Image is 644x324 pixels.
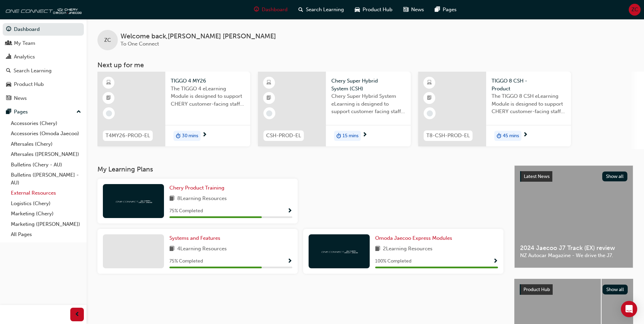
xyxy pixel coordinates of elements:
[3,3,81,16] a: oneconnect
[75,310,80,319] span: prev-icon
[287,258,292,265] span: Show Progress
[375,257,411,265] span: 100 % Completed
[6,82,11,88] span: car-icon
[523,287,550,292] span: Product Hub
[492,77,566,92] span: TIGGO 8 CSH - Product
[403,5,408,14] span: news-icon
[169,245,174,253] span: book-icon
[331,92,405,115] span: Chery Super Hybrid System eLearning is designed to support customer facing staff with the underst...
[523,132,528,138] span: next-icon
[493,258,498,265] span: Show Progress
[14,94,27,102] div: News
[375,234,455,242] a: Omoda Jaecoo Express Modules
[3,37,84,50] a: My Team
[603,285,628,294] button: Show all
[8,198,84,209] a: Logistics (Chery)
[293,3,349,17] a: search-iconSearch Learning
[629,4,641,16] button: ZC
[320,248,358,254] img: oneconnect
[106,110,112,116] span: learningRecordVerb_NONE-icon
[87,61,644,69] h3: Next up for me
[8,209,84,219] a: Marketing (Chery)
[169,184,227,192] a: Chery Product Training
[266,78,271,87] span: learningResourceType_ELEARNING-icon
[427,94,432,103] span: booktick-icon
[427,110,433,116] span: learningRecordVerb_NONE-icon
[3,106,84,118] button: Pages
[169,257,203,265] span: 75 % Completed
[427,78,432,87] span: learningResourceType_ELEARNING-icon
[14,67,52,75] div: Search Learning
[287,208,292,214] span: Show Progress
[3,51,84,63] a: Analytics
[429,3,462,17] a: pages-iconPages
[3,23,84,36] a: Dashboard
[177,245,227,253] span: 4 Learning Resources
[443,6,457,14] span: Pages
[520,284,628,295] a: Product HubShow all
[355,5,360,14] span: car-icon
[336,131,341,140] span: duration-icon
[266,110,272,116] span: learningRecordVerb_NONE-icon
[298,5,303,14] span: search-icon
[6,40,11,47] span: people-icon
[115,198,152,204] img: oneconnect
[6,26,11,33] span: guage-icon
[343,132,358,140] span: 15 mins
[8,128,84,139] a: Accessories (Omoda Jaecoo)
[97,72,250,146] a: T4MY26-PROD-ELTIGGO 4 MY26The TIGGO 4 eLearning Module is designed to support CHERY customer-faci...
[8,118,84,129] a: Accessories (Chery)
[76,108,81,116] span: up-icon
[349,3,398,17] a: car-iconProduct Hub
[3,92,84,105] a: News
[3,22,84,106] button: DashboardMy TeamAnalyticsSearch LearningProduct HubNews
[362,132,367,138] span: next-icon
[602,172,628,181] button: Show all
[258,72,411,146] a: CSH-PROD-ELChery Super Hybrid System (CSH)Chery Super Hybrid System eLearning is designed to supp...
[8,160,84,170] a: Bulletins (Chery - AU)
[266,132,301,140] span: CSH-PROD-EL
[182,132,198,140] span: 30 mins
[3,78,84,91] a: Product Hub
[492,92,566,115] span: The TIGGO 8 CSH eLearning Module is designed to support CHERY customer-facing staff with the prod...
[262,6,288,14] span: Dashboard
[287,207,292,215] button: Show Progress
[6,95,11,102] span: news-icon
[8,229,84,240] a: All Pages
[171,85,245,108] span: The TIGGO 4 eLearning Module is designed to support CHERY customer-facing staff with the product ...
[14,53,35,61] div: Analytics
[14,39,35,47] div: My Team
[497,131,501,140] span: duration-icon
[8,219,84,230] a: Marketing ([PERSON_NAME])
[331,77,405,92] span: Chery Super Hybrid System (CSH)
[375,235,452,241] span: Omoda Jaecoo Express Modules
[121,33,276,40] span: Welcome back , [PERSON_NAME] [PERSON_NAME]
[426,132,470,140] span: T8-CSH-PROD-EL
[418,72,571,146] a: T8-CSH-PROD-ELTIGGO 8 CSH - ProductThe TIGGO 8 CSH eLearning Module is designed to support CHERY ...
[383,245,433,253] span: 2 Learning Resources
[14,80,44,88] div: Product Hub
[6,54,11,60] span: chart-icon
[8,188,84,198] a: External Resources
[254,5,259,14] span: guage-icon
[171,77,245,85] span: TIGGO 4 MY26
[493,257,498,266] button: Show Progress
[287,257,292,266] button: Show Progress
[177,195,227,203] span: 8 Learning Resources
[520,171,627,182] a: Latest NewsShow all
[169,234,223,242] a: Systems and Features
[8,170,84,188] a: Bulletins ([PERSON_NAME] - AU)
[8,139,84,149] a: Aftersales (Chery)
[106,94,111,103] span: booktick-icon
[363,6,392,14] span: Product Hub
[375,245,380,253] span: book-icon
[435,5,440,14] span: pages-icon
[3,65,84,77] a: Search Learning
[176,131,181,140] span: duration-icon
[411,6,424,14] span: News
[169,207,203,215] span: 75 % Completed
[169,185,224,191] span: Chery Product Training
[97,165,503,173] h3: My Learning Plans
[6,68,11,74] span: search-icon
[106,132,150,140] span: T4MY26-PROD-EL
